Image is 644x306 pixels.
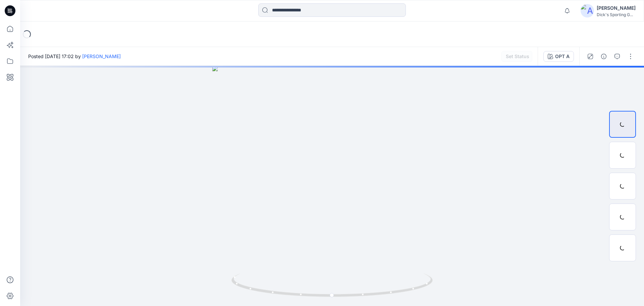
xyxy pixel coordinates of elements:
div: [PERSON_NAME] [597,4,636,12]
span: Posted [DATE] 17:02 by [28,53,121,60]
button: Details [598,51,609,62]
a: [PERSON_NAME] [82,53,121,59]
button: OPT A [543,51,574,62]
div: Dick's Sporting G... [597,12,636,17]
div: OPT A [555,53,570,60]
img: avatar [581,4,594,17]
